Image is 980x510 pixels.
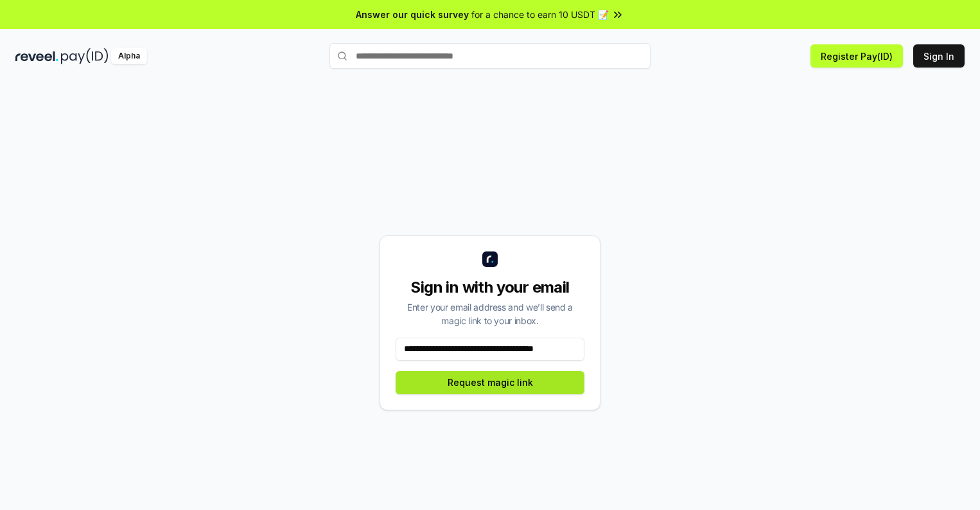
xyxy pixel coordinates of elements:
div: Sign in with your email [396,277,584,298]
img: logo_small [482,251,498,267]
img: reveel_dark [15,48,58,64]
button: Sign In [913,44,965,68]
div: Enter your email address and we’ll send a magic link to your inbox. [396,300,584,327]
span: Answer our quick survey [356,8,469,21]
span: for a chance to earn 10 USDT 📝 [471,8,609,21]
button: Request magic link [396,371,584,394]
img: pay_id [61,48,109,64]
div: Alpha [111,48,147,64]
button: Register Pay(ID) [810,44,903,68]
